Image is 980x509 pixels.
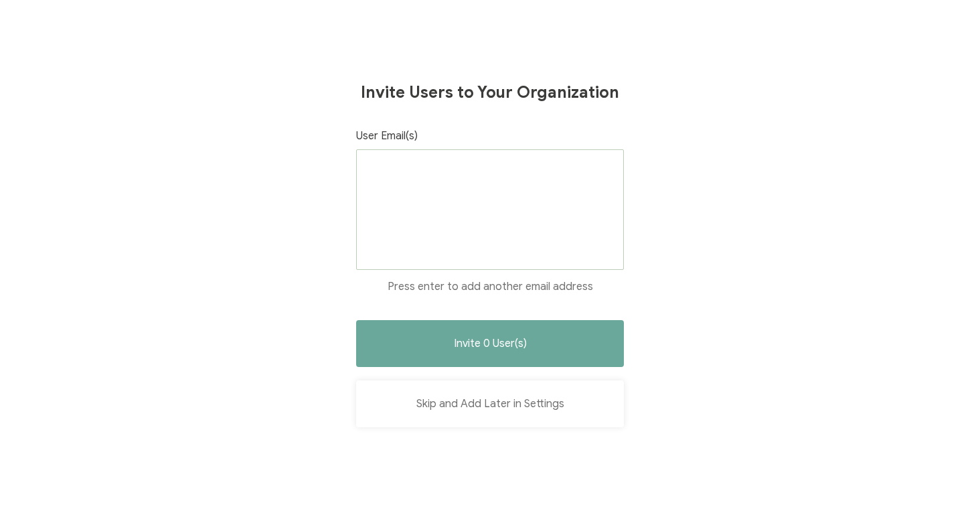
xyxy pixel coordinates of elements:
span: Press enter to add another email address [388,280,593,293]
iframe: Chat Widget [913,445,980,509]
span: Invite 0 User(s) [454,338,527,349]
h1: Invite Users to Your Organization [361,82,619,102]
button: Invite 0 User(s) [356,320,624,367]
button: Skip and Add Later in Settings [356,380,624,427]
span: User Email(s) [356,129,418,143]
